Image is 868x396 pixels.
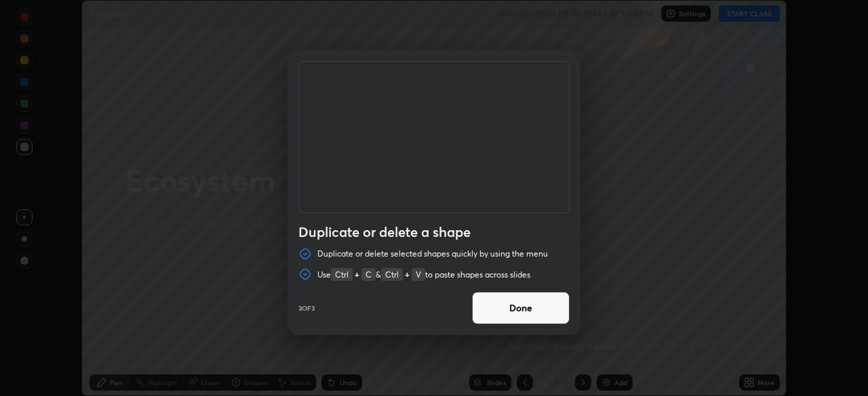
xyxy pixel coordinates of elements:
[472,292,570,324] button: Done
[331,268,353,281] code: Ctrl
[355,269,359,280] strong: +
[317,248,548,259] p: Duplicate or delete selected shapes quickly by using the menu
[381,268,403,281] code: Ctrl
[298,224,570,240] h4: Duplicate or delete a shape
[412,268,425,281] code: V
[298,305,315,311] p: 3 of 3
[317,269,530,280] p: Use & to paste shapes across slides
[405,269,410,280] strong: +
[361,268,376,281] code: C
